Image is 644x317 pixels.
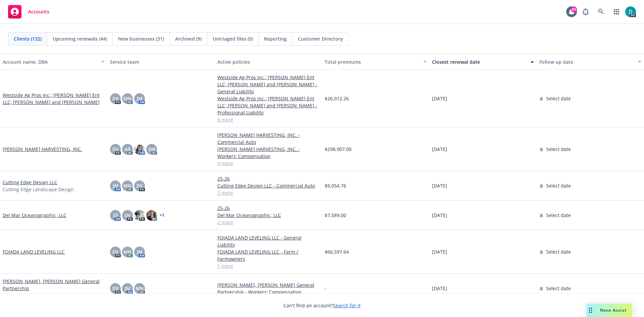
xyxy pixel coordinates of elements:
[217,219,319,226] a: 2 more
[217,95,319,116] a: Westside Ag Pros Inc.; [PERSON_NAME] Ent LLC; [PERSON_NAME] and [PERSON_NAME] - Professional Liab...
[579,5,592,18] a: Report a Bug
[217,74,319,95] a: Westside Ag Pros Inc.; [PERSON_NAME] Ent LLC; [PERSON_NAME] and [PERSON_NAME] - General Liability
[325,182,346,189] span: $9,054.76
[432,95,447,102] span: [DATE]
[146,210,157,221] img: photo
[160,213,164,217] a: + 1
[124,146,130,153] span: AR
[217,234,319,248] a: FOIADA LAND LEVELING LLC - General Liability
[123,182,131,189] span: MN
[113,212,118,219] span: SF
[112,146,119,153] span: DV
[125,285,130,292] span: JM
[432,182,447,189] span: [DATE]
[5,2,52,21] a: Accounts
[3,278,105,292] a: [PERSON_NAME], [PERSON_NAME] General Partnership
[217,116,319,123] a: 6 more
[283,302,361,309] span: Can't find an account?
[325,248,349,255] span: $66,597.64
[325,146,352,153] span: $298,907.00
[217,189,319,196] a: 2 more
[53,35,107,42] span: Upcoming renewals (44)
[137,248,143,255] span: JM
[217,281,319,296] a: [PERSON_NAME], [PERSON_NAME] General Partnership - Workers' Compensation
[217,212,319,219] a: Del Mar Oceanographic, LLC
[546,248,571,255] span: Select date
[112,95,119,102] span: DV
[136,285,144,292] span: MN
[325,95,349,102] span: $26,012.26
[217,182,319,189] a: Cutting Edge Design LLC - Commercial Auto
[432,248,447,255] span: [DATE]
[3,186,74,193] span: Cutting Edge Landscape Design
[571,6,577,12] div: 93
[586,304,632,317] button: Nova Assist
[432,58,527,65] div: Closest renewal date
[112,285,119,292] span: DV
[586,304,595,317] div: Drag to move
[134,210,145,221] img: photo
[546,95,571,102] span: Select date
[594,5,608,18] a: Search
[213,35,253,42] span: Untriaged files (0)
[3,179,57,186] a: Cutting Edge Design LLC
[333,302,361,309] a: Search for it
[539,58,634,65] div: Follow up date
[3,146,82,153] a: [PERSON_NAME] HARVESTING, INC.
[124,212,131,219] span: DV
[322,54,429,70] button: Total premiums
[217,262,319,269] a: 1 more
[3,212,66,219] a: Del Mar Oceanographic, LLC
[429,54,537,70] button: Closest renewal date
[3,92,105,106] a: Westside Ag Pros Inc.; [PERSON_NAME] Ent LLC; [PERSON_NAME] and [PERSON_NAME]
[537,54,644,70] button: Follow up date
[432,146,447,153] span: [DATE]
[137,95,143,102] span: JM
[546,285,571,292] span: Select date
[298,35,343,42] span: Customer Directory
[3,248,65,255] a: FOIADA LAND LEVELING LLC
[148,146,155,153] span: SW
[175,35,202,42] span: Archived (9)
[28,9,49,14] span: Accounts
[123,95,131,102] span: MN
[217,146,319,160] a: [PERSON_NAME] HARVESTING, INC. - Workers' Compensation
[217,131,319,146] a: [PERSON_NAME] HARVESTING, INC. - Commercial Auto
[118,35,164,42] span: New businesses (31)
[134,144,145,155] img: photo
[432,212,447,219] span: [DATE]
[217,175,319,182] a: 25-26
[217,205,319,212] a: 25-26
[546,212,571,219] span: Select date
[123,248,131,255] span: MN
[215,54,322,70] button: Active policies
[113,182,118,189] span: JM
[325,285,326,292] span: -
[264,35,287,42] span: Reporting
[217,58,319,65] div: Active policies
[625,6,636,17] img: photo
[600,307,627,313] span: Nova Assist
[110,58,212,65] div: Service team
[432,285,447,292] span: [DATE]
[137,182,143,189] span: DV
[217,160,319,167] a: 4 more
[14,35,42,42] span: Clients (132)
[107,54,215,70] button: Service team
[610,5,623,18] a: Switch app
[112,248,119,255] span: DV
[546,146,571,153] span: Select date
[3,292,40,299] span: Pacific Sun Dairy
[3,58,97,65] div: Account name, DBA
[325,212,346,219] span: $7,589.00
[546,182,571,189] span: Select date
[325,58,419,65] div: Total premiums
[217,248,319,262] a: FOIADA LAND LEVELING LLC - Farm / Farmowners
